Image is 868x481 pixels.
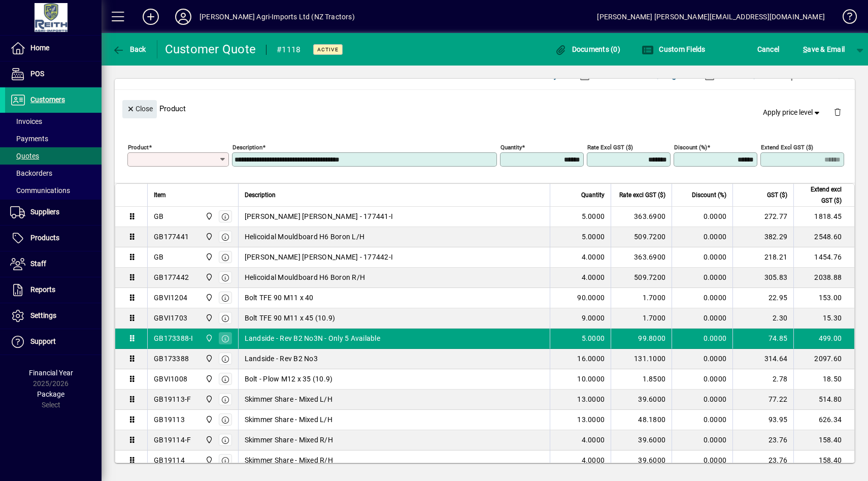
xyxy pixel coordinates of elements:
span: Backorders [10,169,52,177]
span: Payments [10,135,48,143]
a: POS [5,61,102,87]
td: 153.00 [793,288,854,308]
span: 13.0000 [577,394,605,404]
td: 314.64 [732,349,793,369]
button: Profile [167,8,199,26]
span: Package [37,390,64,398]
td: 0.0000 [672,207,732,227]
span: Ashburton [203,292,214,303]
div: [PERSON_NAME] [PERSON_NAME][EMAIL_ADDRESS][DOMAIN_NAME] [597,9,825,25]
span: Helicoidal Mouldboard H6 Boron L/H [245,232,365,242]
span: Skimmer Share - Mixed L/H [245,394,332,404]
td: 0.0000 [672,329,732,349]
div: [PERSON_NAME] Agri-Imports Ltd (NZ Tractors) [199,9,355,25]
span: Staff [30,260,46,268]
span: Close [126,101,153,117]
span: Apply price level [763,107,822,118]
span: Quantity [581,189,605,201]
mat-label: Description [232,143,262,150]
mat-label: Discount (%) [674,143,707,150]
button: Product [781,67,832,85]
div: GBVI1008 [154,374,187,384]
td: 1454.76 [793,247,854,268]
div: GB19113 [154,414,185,425]
button: Cancel [755,40,782,58]
td: 158.40 [793,430,854,451]
td: 15.30 [793,308,854,329]
span: Rate excl GST ($) [619,189,665,201]
div: 1.7000 [617,313,665,323]
td: 2.78 [732,369,793,390]
td: 218.21 [732,247,793,268]
span: 4.0000 [582,272,605,282]
span: Home [30,44,49,52]
td: 0.0000 [672,247,732,268]
a: Home [5,36,102,61]
span: Skimmer Share - Mixed R/H [245,455,333,465]
button: Product History [502,67,562,85]
td: 0.0000 [672,369,732,390]
span: Ashburton [203,251,214,263]
td: 626.34 [793,410,854,430]
div: 99.8000 [617,333,665,343]
a: Payments [5,130,102,147]
td: 305.83 [732,268,793,288]
div: GB19114-F [154,435,191,445]
td: 2038.88 [793,268,854,288]
div: GB173388-I [154,333,193,343]
a: Communications [5,182,102,199]
div: 509.7200 [617,232,665,242]
mat-label: Extend excl GST ($) [761,143,813,150]
span: 10.0000 [577,374,605,384]
td: 2548.60 [793,227,854,247]
a: Support [5,329,102,355]
span: Skimmer Share - Mixed L/H [245,414,332,425]
td: 0.0000 [672,451,732,471]
span: Extend excl GST ($) [800,184,842,206]
td: 0.0000 [672,268,732,288]
button: Documents (0) [552,40,623,58]
span: Ashburton [203,353,214,364]
span: Ashburton [203,455,214,466]
div: 39.6000 [617,394,665,404]
span: Financial Year [29,369,73,377]
td: 0.0000 [672,410,732,430]
div: 1.7000 [617,293,665,303]
div: #1118 [277,42,301,58]
a: Reports [5,277,102,303]
td: 74.85 [732,329,793,349]
span: Suppliers [30,208,59,216]
span: Ashburton [203,231,214,242]
span: Back [112,45,146,53]
td: 2.30 [732,308,793,329]
div: GB [154,252,164,262]
span: 5.0000 [582,333,605,343]
a: Settings [5,303,102,329]
span: Communications [10,186,70,195]
span: [PERSON_NAME] [PERSON_NAME] - 177441-I [245,211,393,221]
span: Item [154,189,166,201]
span: Helicoidal Mouldboard H6 Boron R/H [245,272,365,282]
span: Products [30,234,59,242]
td: 22.95 [732,288,793,308]
div: GBVI1703 [154,313,187,323]
td: 18.50 [793,369,854,390]
td: 93.95 [732,410,793,430]
td: 0.0000 [672,430,732,451]
a: Invoices [5,113,102,130]
a: Staff [5,251,102,277]
span: Quotes [10,152,39,160]
span: [PERSON_NAME] [PERSON_NAME] - 177442-I [245,252,393,262]
button: Close [122,100,157,118]
td: 1818.45 [793,207,854,227]
div: GBVI1204 [154,293,187,303]
div: 39.6000 [617,455,665,465]
span: 4.0000 [582,252,605,262]
span: Ashburton [203,414,214,425]
span: 4.0000 [582,455,605,465]
div: 363.6900 [617,211,665,221]
a: Backorders [5,165,102,182]
div: 39.6000 [617,435,665,445]
span: Cancel [757,41,780,57]
div: 363.6900 [617,252,665,262]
